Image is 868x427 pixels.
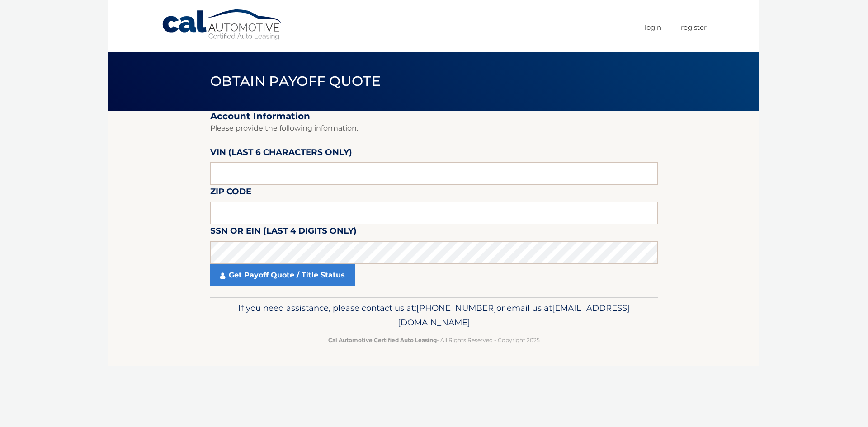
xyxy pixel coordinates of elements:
a: Login [645,20,661,35]
a: Register [681,20,707,35]
a: Get Payoff Quote / Title Status [210,264,355,286]
label: VIN (last 6 characters only) [210,145,352,162]
p: Please provide the following information. [210,122,658,135]
strong: Cal Automotive Certified Auto Leasing [328,337,437,343]
span: Obtain Payoff Quote [210,73,381,89]
a: Cal Automotive [161,9,283,41]
span: [PHONE_NUMBER] [416,303,496,313]
label: SSN or EIN (last 4 digits only) [210,224,357,241]
p: - All Rights Reserved - Copyright 2025 [216,335,652,345]
p: If you need assistance, please contact us at: or email us at [216,301,652,330]
label: Zip Code [210,185,251,202]
h2: Account Information [210,111,658,122]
